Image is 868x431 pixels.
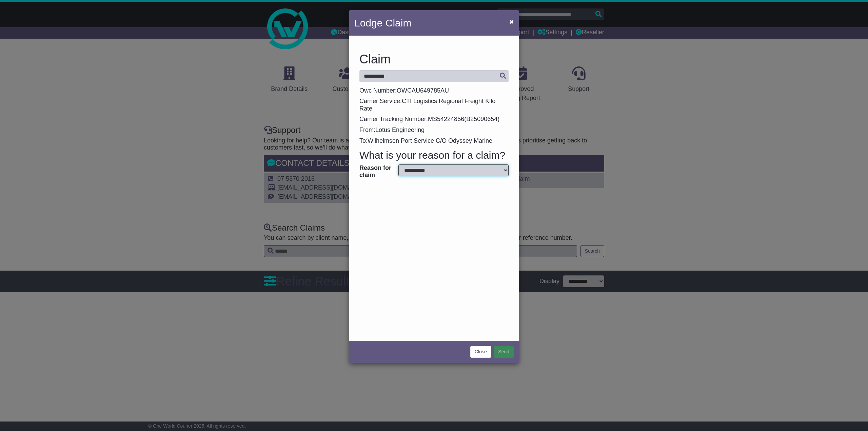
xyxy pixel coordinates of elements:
p: Owc Number: [359,87,509,95]
h4: What is your reason for a claim? [359,150,509,161]
h4: Lodge Claim [354,15,411,31]
button: Close [506,15,517,28]
span: × [510,18,514,25]
span: Wilhelmsen Port Service C/O Odyssey Marine [368,137,492,144]
span: Lotus Engineering [375,126,425,133]
span: MS54224856 [428,116,464,122]
p: Carrier Service: [359,98,509,112]
span: CTI Logistics Regional Freight Kilo Rate [359,98,495,112]
span: OWCAU649785AU [397,87,449,94]
button: Close [470,346,491,358]
h3: Claim [359,53,509,66]
button: Send [494,346,514,358]
span: B25090654 [466,116,497,122]
p: Carrier Tracking Number: ( ) [359,116,509,123]
label: Reason for claim [356,164,395,179]
p: To: [359,137,509,145]
p: From: [359,126,509,134]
